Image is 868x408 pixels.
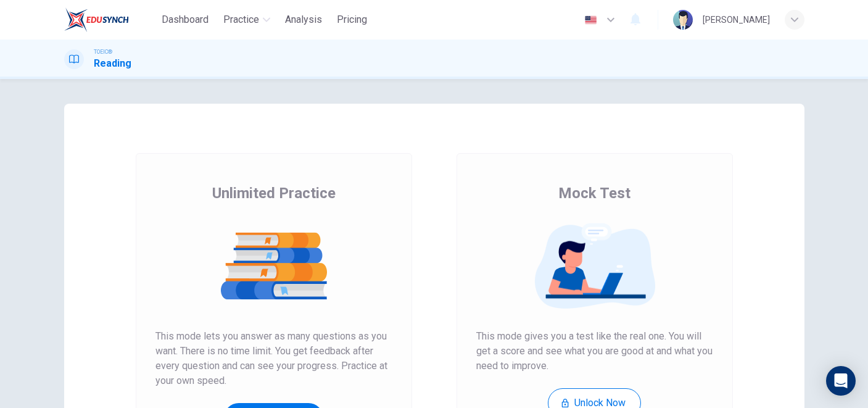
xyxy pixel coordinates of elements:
[94,56,131,71] h1: Reading
[280,9,327,31] button: Analysis
[826,366,856,396] div: Open Intercom Messenger
[337,12,367,27] span: Pricing
[212,183,336,203] span: Unlimited Practice
[558,183,630,203] span: Mock Test
[332,9,372,31] button: Pricing
[64,7,157,32] a: EduSynch logo
[218,9,275,31] button: Practice
[162,12,209,27] span: Dashboard
[155,329,392,388] span: This mode lets you answer as many questions as you want. There is no time limit. You get feedback...
[94,48,112,56] span: TOEIC®
[476,329,713,373] span: This mode gives you a test like the real one. You will get a score and see what you are good at a...
[64,7,129,32] img: EduSynch logo
[223,12,259,27] span: Practice
[285,12,322,27] span: Analysis
[157,9,213,31] button: Dashboard
[703,12,770,27] div: [PERSON_NAME]
[583,15,598,25] img: en
[673,10,693,30] img: Profile picture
